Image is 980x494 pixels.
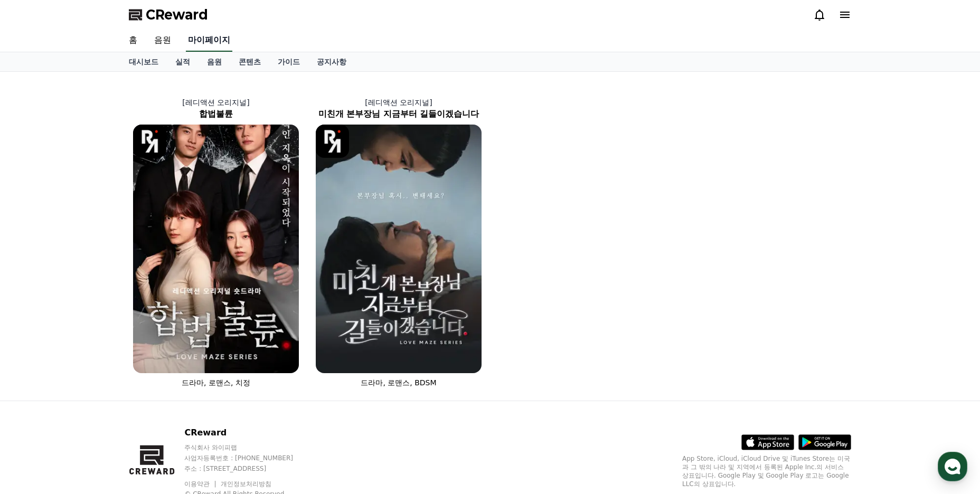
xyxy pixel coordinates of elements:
[221,480,271,488] a: 개인정보처리방침
[269,52,308,71] a: 가이드
[133,125,166,158] img: [object Object] Logo
[316,125,349,158] img: [object Object] Logo
[125,108,307,120] h2: 합법불륜
[308,52,355,71] a: 공지사항
[361,378,436,387] span: 드라마, 로맨스, BDSM
[129,6,208,23] a: CReward
[120,30,146,52] a: 홈
[163,350,176,359] span: 설정
[307,108,490,120] h2: 미친개 본부장님 지금부터 길들이겠습니다
[125,89,307,396] a: [레디액션 오리지널] 합법불륜 합법불륜 [object Object] Logo 드라마, 로맨스, 치정
[182,378,250,387] span: 드라마, 로맨스, 치정
[136,335,203,361] a: 설정
[120,52,167,71] a: 대시보드
[133,125,299,373] img: 합법불륜
[184,480,218,488] a: 이용약관
[316,125,482,373] img: 미친개 본부장님 지금부터 길들이겠습니다
[199,52,230,71] a: 음원
[682,454,851,488] p: App Store, iCloud, iCloud Drive 및 iTunes Store는 미국과 그 밖의 나라 및 지역에서 등록된 Apple Inc.의 서비스 상표입니다. Goo...
[97,351,109,359] span: 대화
[184,464,313,473] p: 주소 : [STREET_ADDRESS]
[307,97,490,108] p: [레디액션 오리지널]
[184,443,313,452] p: 주식회사 와이피랩
[146,6,208,23] span: CReward
[167,52,199,71] a: 실적
[307,89,490,396] a: [레디액션 오리지널] 미친개 본부장님 지금부터 길들이겠습니다 미친개 본부장님 지금부터 길들이겠습니다 [object Object] Logo 드라마, 로맨스, BDSM
[184,454,313,462] p: 사업자등록번호 : [PHONE_NUMBER]
[230,52,269,71] a: 콘텐츠
[33,350,40,359] span: 홈
[70,335,136,361] a: 대화
[184,426,313,439] p: CReward
[186,30,232,52] a: 마이페이지
[3,335,70,361] a: 홈
[146,30,180,52] a: 음원
[125,97,307,108] p: [레디액션 오리지널]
